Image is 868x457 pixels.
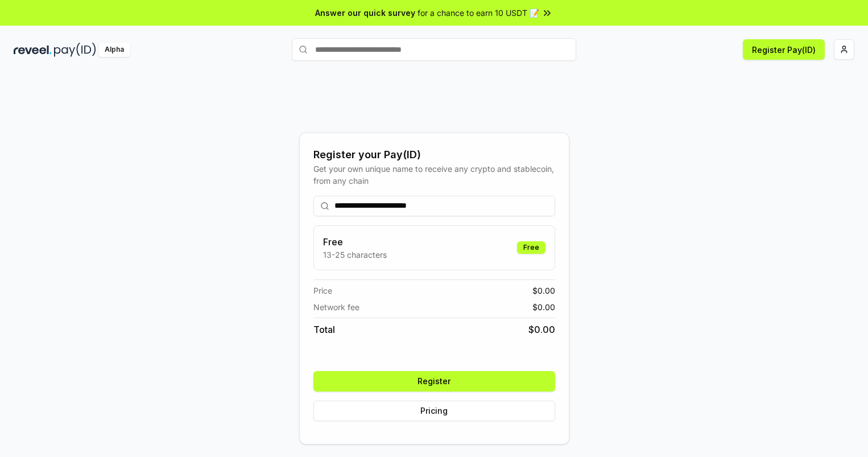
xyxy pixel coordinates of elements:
[54,43,96,57] img: pay_id
[532,301,555,313] span: $ 0.00
[14,43,52,57] img: reveel_dark
[313,323,335,336] span: Total
[313,163,555,187] div: Get your own unique name to receive any crypto and stablecoin, from any chain
[313,401,555,421] button: Pricing
[323,249,387,261] p: 13-25 characters
[532,285,555,297] span: $ 0.00
[98,43,130,57] div: Alpha
[528,323,555,336] span: $ 0.00
[323,235,387,249] h3: Free
[315,7,415,19] span: Answer our quick survey
[313,147,555,163] div: Register your Pay(ID)
[743,39,825,60] button: Register Pay(ID)
[517,241,545,254] div: Free
[313,301,359,313] span: Network fee
[313,371,555,392] button: Register
[418,7,539,19] span: for a chance to earn 10 USDT 📝
[313,285,332,297] span: Price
